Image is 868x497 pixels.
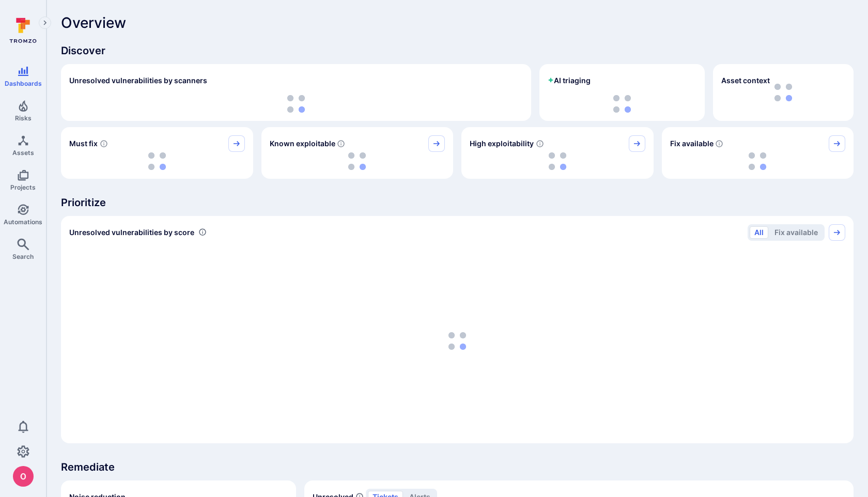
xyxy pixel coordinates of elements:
[69,95,523,113] div: loading spinner
[670,138,714,149] span: Fix available
[536,139,544,148] svg: EPSS score ≥ 0.7
[61,43,854,58] span: Discover
[270,138,335,149] span: Known exploitable
[448,332,466,350] img: Loading...
[261,127,454,179] div: Known exploitable
[5,80,42,87] span: Dashboards
[749,152,766,170] img: Loading...
[15,114,32,122] span: Risks
[613,95,631,113] img: Loading...
[721,75,770,86] span: Asset context
[12,253,34,260] span: Search
[548,75,591,86] h2: AI triaging
[69,138,98,149] span: Must fix
[10,183,36,191] span: Projects
[287,95,305,113] img: Loading...
[61,127,253,179] div: Must fix
[41,19,49,27] i: Expand navigation menu
[461,127,654,179] div: High exploitability
[470,152,645,170] div: loading spinner
[348,152,366,170] img: Loading...
[100,139,108,148] svg: Risk score >=40 , missed SLA
[13,466,34,487] div: oleg malkov
[270,152,445,170] div: loading spinner
[662,127,854,179] div: Fix available
[61,460,854,474] span: Remediate
[4,218,42,226] span: Automations
[198,227,207,238] div: Number of vulnerabilities in status 'Open' 'Triaged' and 'In process' grouped by score
[548,95,696,113] div: loading spinner
[69,152,245,170] div: loading spinner
[61,195,854,210] span: Prioritize
[750,226,768,239] button: All
[549,152,566,170] img: Loading...
[13,466,34,487] img: ACg8ocJcCe-YbLxGm5tc0PuNRxmgP8aEm0RBXn6duO8aeMVK9zjHhw=s96-c
[69,75,207,86] h2: Unresolved vulnerabilities by scanners
[670,152,846,170] div: loading spinner
[69,227,194,238] span: Unresolved vulnerabilities by score
[715,139,723,148] svg: Vulnerabilities with fix available
[69,247,845,435] div: loading spinner
[470,138,534,149] span: High exploitability
[148,152,166,170] img: Loading...
[61,14,126,31] span: Overview
[337,139,345,148] svg: Confirmed exploitable by KEV
[12,149,34,157] span: Assets
[39,17,51,29] button: Expand navigation menu
[770,226,823,239] button: Fix available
